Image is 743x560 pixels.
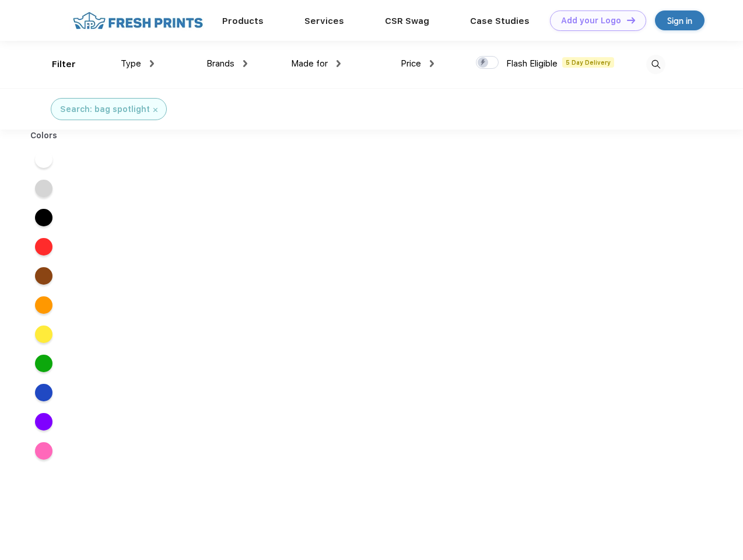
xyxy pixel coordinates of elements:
[627,17,635,23] img: DT
[562,57,614,68] span: 5 Day Delivery
[150,60,154,67] img: dropdown.png
[206,58,234,69] span: Brands
[561,16,621,26] div: Add your Logo
[222,16,264,26] a: Products
[667,14,692,27] div: Sign in
[506,58,558,69] span: Flash Eligible
[52,58,76,71] div: Filter
[69,10,206,31] img: fo%20logo%202.webp
[430,60,434,67] img: dropdown.png
[337,60,341,67] img: dropdown.png
[60,103,150,116] div: Search: bag spotlight
[291,58,328,69] span: Made for
[243,60,247,67] img: dropdown.png
[401,58,421,69] span: Price
[655,10,705,30] a: Sign in
[153,108,157,112] img: filter_cancel.svg
[22,129,66,142] div: Colors
[121,58,141,69] span: Type
[646,55,665,74] img: desktop_search.svg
